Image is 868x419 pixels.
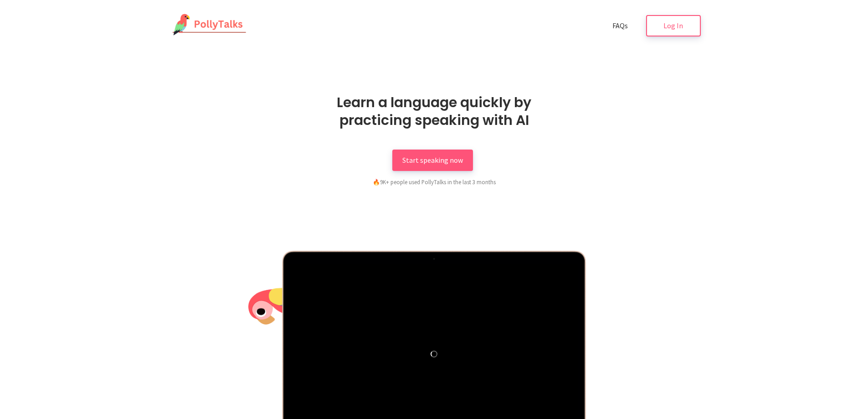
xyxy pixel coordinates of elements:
span: FAQs [612,21,628,30]
span: Start speaking now [402,155,463,165]
span: Log In [663,21,683,30]
div: 9K+ people used PollyTalks in the last 3 months [325,177,544,186]
a: FAQs [602,15,638,36]
span: fire [373,178,380,186]
img: PollyTalks Logo [168,14,247,36]
a: Log In [646,15,701,36]
h1: Learn a language quickly by practicing speaking with AI [309,93,560,129]
a: Start speaking now [392,150,473,171]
